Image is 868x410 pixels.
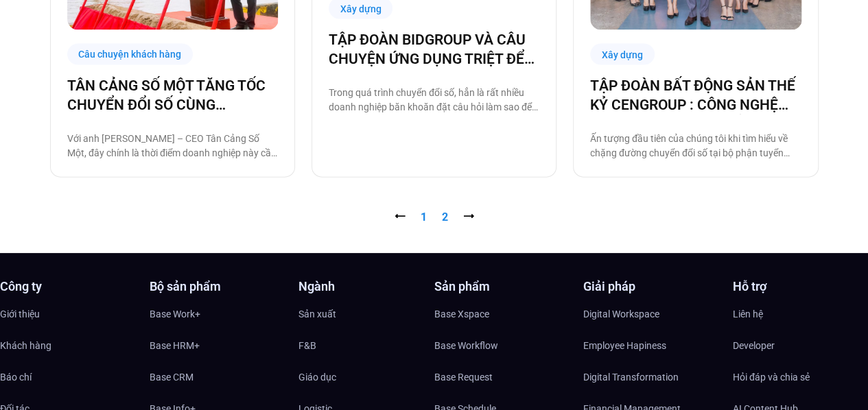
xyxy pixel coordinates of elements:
a: Digital Workspace [583,304,719,324]
span: Sản xuất [298,304,336,324]
a: Base Xspace [434,304,570,324]
span: Base Work+ [150,304,200,324]
a: Base Workflow [434,335,570,356]
span: Base Xspace [434,304,489,324]
span: Liên hệ [733,304,763,324]
h4: Giải pháp [583,280,719,293]
a: Base HRM+ [150,335,285,356]
a: ⭢ [463,210,474,224]
a: Digital Transformation [583,367,719,387]
a: Base Request [434,367,570,387]
a: Base Work+ [150,304,285,324]
h4: Ngành [298,280,434,293]
p: Trong quá trình chuyển đổi số, hẳn là rất nhiều doanh nghiệp băn khoăn đặt câu hỏi làm sao để tri... [329,86,539,114]
span: Hỏi đáp và chia sẻ [733,367,810,387]
span: F&B [298,335,316,356]
a: TẬP ĐOÀN BIDGROUP VÀ CÂU CHUYỆN ỨNG DỤNG TRIỆT ĐỂ CÔNG NGHỆ BASE TRONG VẬN HÀNH & QUẢN TRỊ [329,30,539,69]
a: TÂN CẢNG SỐ MỘT TĂNG TỐC CHUYỂN ĐỔI SỐ CÙNG [DOMAIN_NAME] [67,76,278,114]
a: Employee Hapiness [583,335,719,356]
span: Digital Workspace [583,304,659,324]
span: Base Request [434,367,493,387]
span: Employee Hapiness [583,335,666,356]
a: Sản xuất [298,304,434,324]
span: Base Workflow [434,335,498,356]
span: Developer [733,335,775,356]
h4: Bộ sản phẩm [150,280,285,293]
span: Digital Transformation [583,367,679,387]
a: Giáo dục [298,367,434,387]
p: Ấn tượng đầu tiên của chúng tôi khi tìm hiểu về chặng đường chuyển đổi số tại bộ phận tuyển dụng ... [590,132,801,160]
span: Base HRM+ [150,335,200,356]
nav: Pagination [50,209,819,226]
a: F&B [298,335,434,356]
span: Base CRM [150,367,193,387]
span: 1 [421,210,427,224]
div: Xây dựng [590,44,655,65]
a: Base CRM [150,367,285,387]
span: Giáo dục [298,367,336,387]
h4: Sản phẩm [434,280,570,293]
div: Câu chuyện khách hàng [67,44,193,65]
a: 2 [442,210,448,224]
a: TẬP ĐOÀN BẤT ĐỘNG SẢN THẾ KỶ CENGROUP : CÔNG NGHỆ HÓA HOẠT ĐỘNG TUYỂN DỤNG CÙNG BASE E-HIRING [590,76,801,114]
p: Với anh [PERSON_NAME] – CEO Tân Cảng Số Một, đây chính là thời điểm doanh nghiệp này cần tăng tốc... [67,132,278,160]
span: ⭠ [395,210,406,224]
